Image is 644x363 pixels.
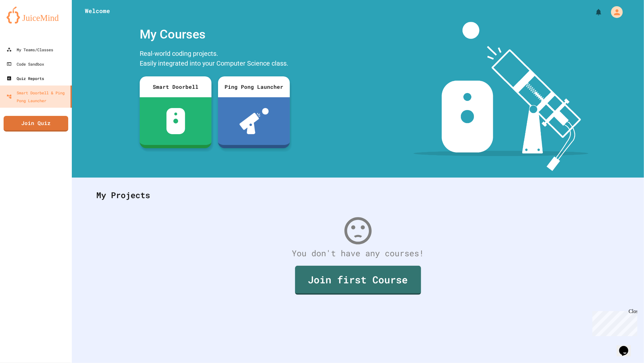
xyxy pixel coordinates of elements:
[414,22,589,171] img: banner-image-my-projects.png
[590,308,637,336] iframe: chat widget
[604,5,624,20] div: My Account
[295,266,421,295] a: Join first Course
[90,247,626,260] div: You don't have any courses!
[136,22,293,47] div: My Courses
[90,182,626,208] div: My Projects
[240,108,269,134] img: ppl-with-ball.png
[7,46,53,54] div: My Teams/Classes
[140,76,212,97] div: Smart Doorbell
[3,3,45,41] div: Chat with us now!Close
[7,60,44,68] div: Code Sandbox
[136,47,293,71] div: Real-world coding projects. Easily integrated into your Computer Science class.
[218,76,290,97] div: Ping Pong Launcher
[7,74,44,82] div: Quiz Reports
[166,108,185,134] img: sdb-white.svg
[7,7,65,24] img: logo-orange.svg
[4,116,68,132] a: Join Quiz
[617,337,637,356] iframe: chat widget
[7,89,68,104] div: Smart Doorbell & Ping Pong Launcher
[583,7,604,18] div: My Notifications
